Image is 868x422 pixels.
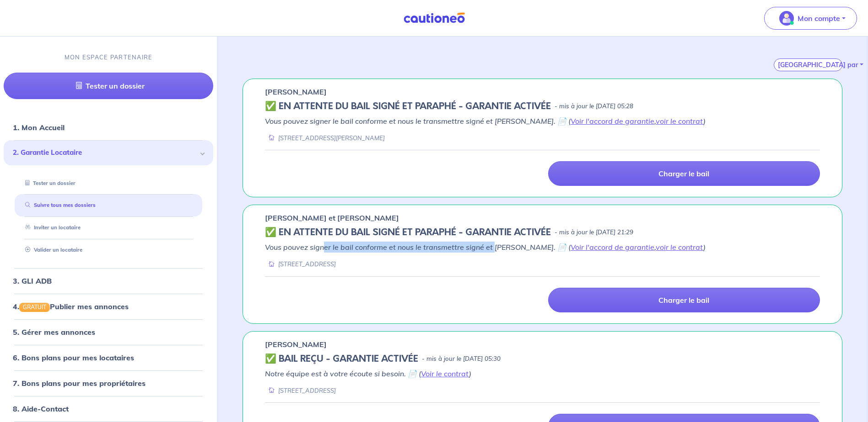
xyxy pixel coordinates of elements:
img: Cautioneo [400,12,469,24]
a: Inviter un locataire [22,225,81,231]
a: Tester un dossier [4,73,213,100]
h5: ✅️️️ EN ATTENTE DU BAIL SIGNÉ ET PARAPHÉ - GARANTIE ACTIVÉE [265,227,551,238]
div: 6. Bons plans pour mes locataires [4,348,213,367]
div: 7. Bons plans pour mes propriétaires [4,374,213,392]
div: Suivre tous mes dossiers [15,198,202,213]
div: state: CONTRACT-VALIDATED, Context: IN-MANAGEMENT,IS-GL-CAUTION [265,353,820,364]
a: 8. Aide-Contact [13,404,69,413]
a: Voir l'accord de garantie [571,243,654,252]
a: Charger le bail [548,161,820,186]
a: 1. Mon Accueil [13,123,65,132]
p: Mon compte [798,13,840,24]
a: 7. Bons plans pour mes propriétaires [13,379,146,388]
a: 3. GLI ADB [13,276,52,285]
p: [PERSON_NAME] et [PERSON_NAME] [265,212,399,223]
p: - mis à jour le [DATE] 05:30 [422,354,501,364]
div: 3. GLI ADB [4,272,213,290]
p: Charger le bail [658,295,709,305]
a: Voir le contrat [421,369,469,378]
div: [STREET_ADDRESS] [265,386,336,395]
div: state: CONTRACT-SIGNED, Context: FINISHED,IS-GL-CAUTION [265,101,820,112]
p: [PERSON_NAME] [265,86,327,97]
em: Vous pouvez signer le bail conforme et nous le transmettre signé et [PERSON_NAME]. 📄 ( , ) [265,116,706,126]
div: 5. Gérer mes annonces [4,323,213,341]
div: 8. Aide-Contact [4,400,213,418]
a: 5. Gérer mes annonces [13,327,95,337]
div: [STREET_ADDRESS] [265,260,336,269]
div: state: CONTRACT-SIGNED, Context: FINISHED,IS-GL-CAUTION [265,227,820,238]
div: 4.GRATUITPublier mes annonces [4,297,213,316]
p: [PERSON_NAME] [265,339,327,350]
p: Charger le bail [658,169,709,178]
a: Suivre tous mes dossiers [22,202,96,209]
div: 2. Garantie Locataire [4,141,213,166]
em: Notre équipe est à votre écoute si besoin. 📄 ( ) [265,369,471,378]
a: 6. Bons plans pour mes locataires [13,353,134,362]
a: Voir l'accord de garantie [571,116,654,126]
button: [GEOGRAPHIC_DATA] par [774,58,842,71]
p: MON ESPACE PARTENAIRE [65,53,153,62]
button: illu_account_valid_menu.svgMon compte [764,7,857,30]
div: Tester un dossier [15,176,202,191]
img: illu_account_valid_menu.svg [779,11,794,26]
h5: ✅️️️ EN ATTENTE DU BAIL SIGNÉ ET PARAPHÉ - GARANTIE ACTIVÉE [265,101,551,112]
a: 4.GRATUITPublier mes annonces [13,302,129,311]
div: Valider un locataire [15,243,202,258]
a: Charger le bail [548,288,820,312]
a: voir le contrat [656,116,703,126]
div: 1. Mon Accueil [4,119,213,137]
div: [STREET_ADDRESS][PERSON_NAME] [265,134,385,142]
a: Valider un locataire [22,247,82,253]
p: - mis à jour le [DATE] 21:29 [555,228,633,237]
div: Inviter un locataire [15,221,202,236]
a: voir le contrat [656,243,703,252]
p: - mis à jour le [DATE] 05:28 [555,102,633,111]
a: Tester un dossier [22,180,75,186]
em: Vous pouvez signer le bail conforme et nous le transmettre signé et [PERSON_NAME]. 📄 ( , ) [265,243,706,252]
span: 2. Garantie Locataire [13,148,197,158]
h5: ✅ BAIL REÇU - GARANTIE ACTIVÉE [265,353,418,364]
